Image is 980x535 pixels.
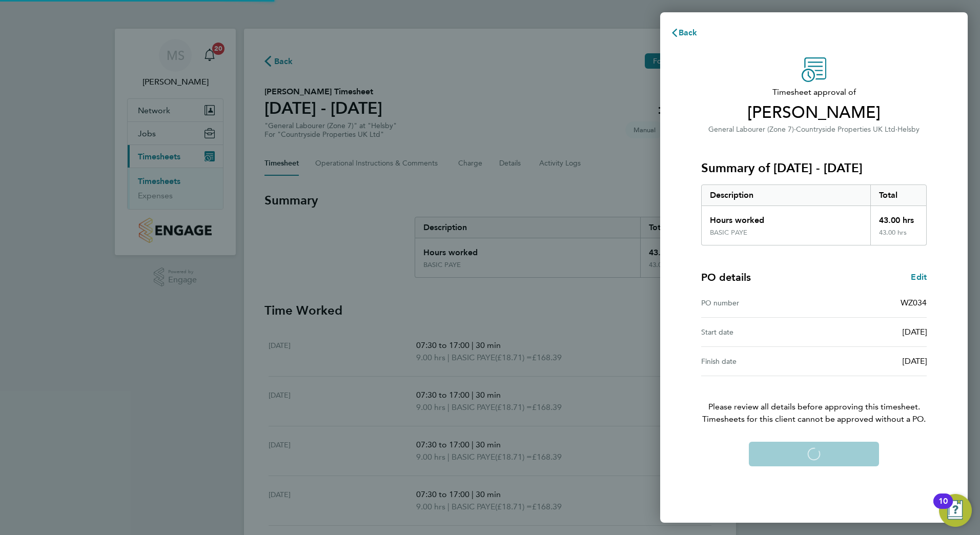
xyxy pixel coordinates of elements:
div: Total [870,185,927,205]
div: Hours worked [702,206,870,229]
div: Start date [701,326,814,338]
div: 10 [938,501,948,515]
h4: PO details [701,270,751,284]
span: [PERSON_NAME] [701,102,927,123]
span: Timesheets for this client cannot be approved without a PO. [689,413,939,425]
button: Back [660,23,708,43]
div: [DATE] [814,326,927,338]
div: 43.00 hrs [870,206,927,229]
div: Finish date [701,355,814,367]
p: Please review all details before approving this timesheet. [689,376,939,425]
h3: Summary of [DATE] - [DATE] [701,160,927,176]
div: PO number [701,297,814,309]
span: General Labourer (Zone 7) [708,125,794,134]
span: Helsby [897,125,920,134]
div: Summary of 25 - 31 Aug 2025 [701,184,927,245]
div: Description [702,185,870,205]
span: · [895,125,897,134]
span: Edit [911,272,927,282]
span: WZ034 [901,298,927,307]
div: BASIC PAYE [710,229,747,237]
div: [DATE] [814,355,927,367]
span: Countryside Properties UK Ltd [796,125,895,134]
span: Timesheet approval of [701,86,927,98]
div: 43.00 hrs [870,229,927,245]
span: · [794,125,796,134]
button: Open Resource Center, 10 new notifications [939,494,972,527]
a: Edit [911,271,927,283]
span: Back [679,28,698,37]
